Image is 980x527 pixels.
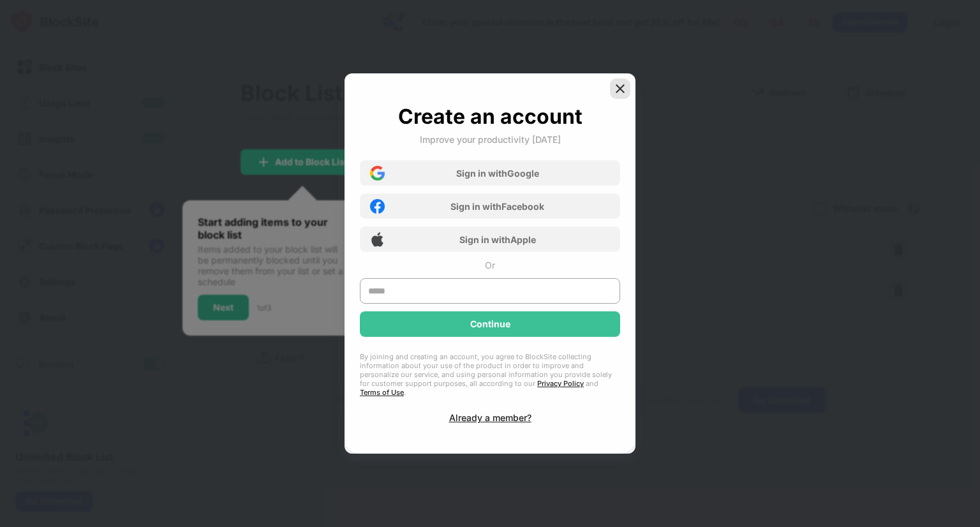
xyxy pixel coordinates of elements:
[370,232,385,247] img: apple-icon.png
[485,260,495,271] div: Or
[537,379,584,388] a: Privacy Policy
[420,134,561,145] div: Improve your productivity [DATE]
[370,199,385,214] img: facebook-icon.png
[398,104,583,129] div: Create an account
[450,201,544,212] div: Sign in with Facebook
[360,352,620,397] div: By joining and creating an account, you agree to BlockSite collecting information about your use ...
[370,166,385,181] img: google-icon.png
[470,319,510,329] div: Continue
[449,412,531,423] div: Already a member?
[456,168,539,179] div: Sign in with Google
[459,234,536,245] div: Sign in with Apple
[360,388,404,397] a: Terms of Use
